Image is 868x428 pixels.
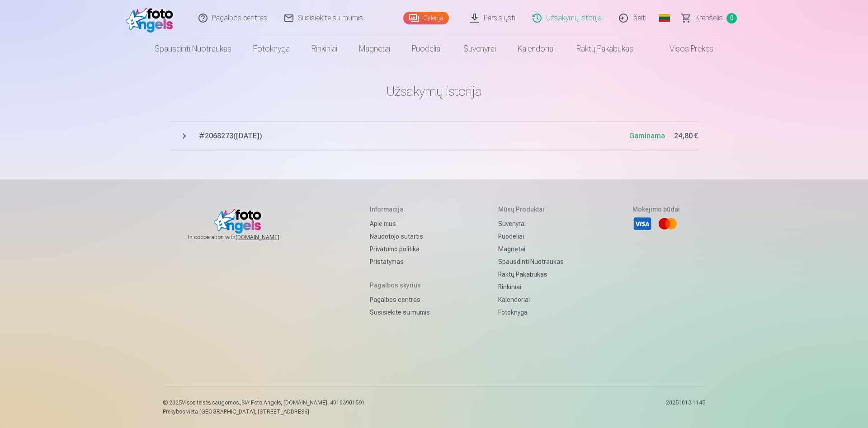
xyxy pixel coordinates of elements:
[170,83,698,99] h1: Užsakymų istorija
[370,230,430,243] a: Naudotojo sutartis
[498,217,564,230] a: Suvenyrai
[348,36,401,61] a: Magnetai
[242,36,301,61] a: Fotoknyga
[199,131,629,141] span: # 2068273 ( [DATE] )
[144,36,242,61] a: Spausdinti nuotraukas
[658,214,678,234] li: Mastercard
[632,205,680,214] h5: Mokėjimo būdai
[674,131,698,141] span: 24,80 €
[498,243,564,255] a: Magnetai
[507,36,566,61] a: Kalendoriai
[498,255,564,268] a: Spausdinti nuotraukas
[498,268,564,281] a: Raktų pakabukas
[726,13,737,24] span: 0
[632,214,652,234] li: Visa
[629,132,665,140] span: Gaminama
[666,399,705,415] p: 20251013.1145
[370,293,430,306] a: Pagalbos centras
[453,36,507,61] a: Suvenyrai
[695,13,723,24] span: Krepšelis
[370,306,430,319] a: Susisiekite su mumis
[170,121,698,151] button: #2068273([DATE])Gaminama24,80 €
[241,400,365,406] span: SIA Foto Angels, [DOMAIN_NAME]. 40103901591
[301,36,348,61] a: Rinkiniai
[401,36,453,61] a: Puodeliai
[370,281,430,290] h5: Pagalbos skyrius
[644,36,724,61] a: Visos prekės
[163,408,365,415] p: Prekybos vieta [GEOGRAPHIC_DATA], [STREET_ADDRESS]
[403,12,449,24] a: Galerija
[236,234,301,241] a: [DOMAIN_NAME]
[498,293,564,306] a: Kalendoriai
[370,217,430,230] a: Apie mus
[163,399,365,406] p: © 2025 Visos teisės saugomos. ,
[126,4,178,33] img: /fa2
[498,230,564,243] a: Puodeliai
[566,36,644,61] a: Raktų pakabukas
[370,255,430,268] a: Pristatymas
[498,306,564,319] a: Fotoknyga
[498,205,564,214] h5: Mūsų produktai
[498,281,564,293] a: Rinkiniai
[370,243,430,255] a: Privatumo politika
[370,205,430,214] h5: Informacija
[188,234,301,241] span: In cooperation with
